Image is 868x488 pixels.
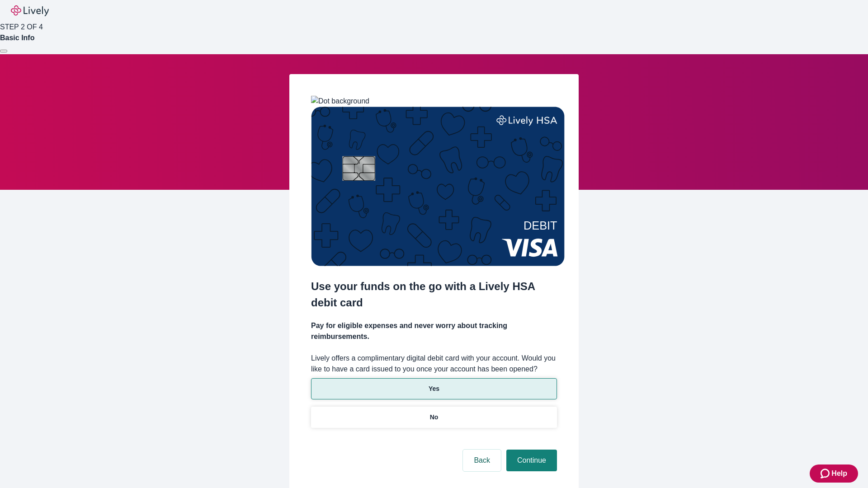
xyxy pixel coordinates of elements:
[11,5,49,16] img: Lively
[311,278,557,311] h2: Use your funds on the go with a Lively HSA debit card
[463,450,501,471] button: Back
[810,465,858,483] button: Zendesk support iconHelp
[831,468,847,479] span: Help
[311,407,557,428] button: No
[311,96,369,107] img: Dot background
[506,450,557,471] button: Continue
[429,384,439,394] p: Yes
[311,320,557,342] h4: Pay for eligible expenses and never worry about tracking reimbursements.
[311,353,557,375] label: Lively offers a complimentary digital debit card with your account. Would you like to have a card...
[821,468,831,479] svg: Zendesk support icon
[311,107,565,266] img: Debit card
[311,378,557,399] button: Yes
[430,413,439,422] p: No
